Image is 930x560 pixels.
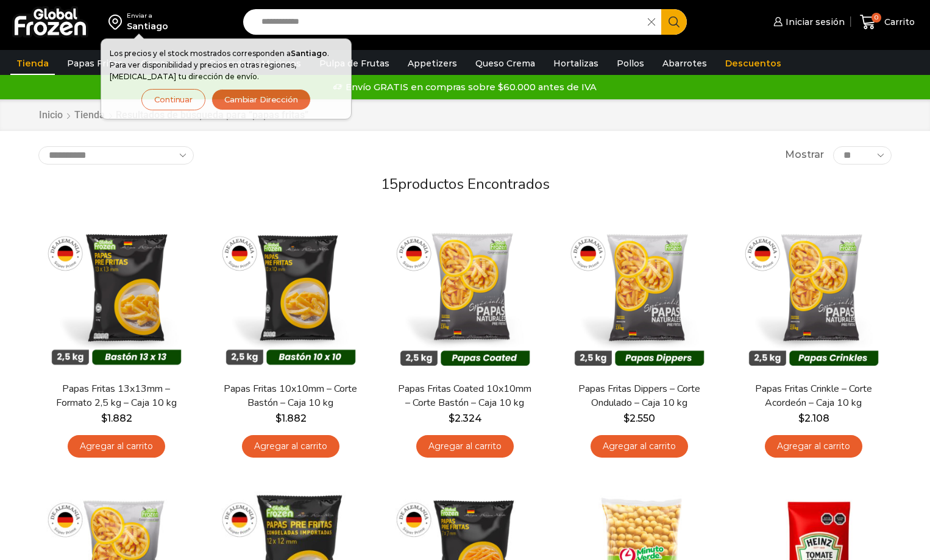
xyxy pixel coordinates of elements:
[719,52,787,75] a: Descuentos
[68,435,165,458] a: Agregar al carrito: “Papas Fritas 13x13mm - Formato 2,5 kg - Caja 10 kg”
[881,16,915,28] span: Carrito
[398,174,550,194] span: productos encontrados
[656,52,713,75] a: Abarrotes
[569,382,709,410] a: Papas Fritas Dippers – Corte Ondulado – Caja 10 kg
[141,89,205,110] button: Continuar
[857,8,918,37] a: 0 Carrito
[798,413,829,424] bdi: 2.108
[221,382,361,410] a: Papas Fritas 10x10mm – Corte Bastón – Caja 10 kg
[623,413,655,424] bdi: 2.550
[783,16,845,28] span: Iniciar sesión
[51,342,182,364] span: Vista Rápida
[661,9,687,35] button: Search button
[110,48,343,83] p: Los precios y el stock mostrados corresponden a . Para ver disponibilidad y precios en otras regi...
[101,413,107,424] span: $
[242,435,339,458] a: Agregar al carrito: “Papas Fritas 10x10mm - Corte Bastón - Caja 10 kg”
[469,52,541,75] a: Queso Crema
[611,52,650,75] a: Pollos
[573,342,705,364] span: Vista Rápida
[61,52,129,75] a: Papas Fritas
[744,382,884,410] a: Papas Fritas Crinkle – Corte Acordeón – Caja 10 kg
[211,89,311,110] button: Cambiar Dirección
[275,413,282,424] span: $
[765,435,862,458] a: Agregar al carrito: “Papas Fritas Crinkle - Corte Acordeón - Caja 10 kg”
[38,108,63,122] a: Inicio
[785,148,824,162] span: Mostrar
[108,12,127,32] img: address-field-icon.svg
[449,413,455,424] span: $
[10,52,55,75] a: Tienda
[748,342,879,364] span: Vista Rápida
[798,413,804,424] span: $
[402,52,463,75] a: Appetizers
[381,174,398,194] span: 15
[101,413,132,424] bdi: 1.882
[313,52,396,75] a: Pulpa de Frutas
[127,20,168,32] div: Santiago
[449,413,482,424] bdi: 2.324
[38,108,308,122] nav: Breadcrumb
[127,12,168,20] div: Enviar a
[623,413,630,424] span: $
[547,52,605,75] a: Hortalizas
[399,342,530,364] span: Vista Rápida
[770,10,845,34] a: Iniciar sesión
[416,435,514,458] a: Agregar al carrito: “Papas Fritas Coated 10x10mm - Corte Bastón - Caja 10 kg”
[74,108,105,122] a: Tienda
[395,382,535,410] a: Papas Fritas Coated 10x10mm – Corte Bastón – Caja 10 kg
[291,49,327,58] strong: Santiago
[591,435,688,458] a: Agregar al carrito: “Papas Fritas Dippers - Corte Ondulado - Caja 10 kg”
[46,382,186,410] a: Papas Fritas 13x13mm – Formato 2,5 kg – Caja 10 kg
[871,13,881,23] span: 0
[38,146,194,165] select: Pedido de la tienda
[275,413,307,424] bdi: 1.882
[225,342,356,364] span: Vista Rápida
